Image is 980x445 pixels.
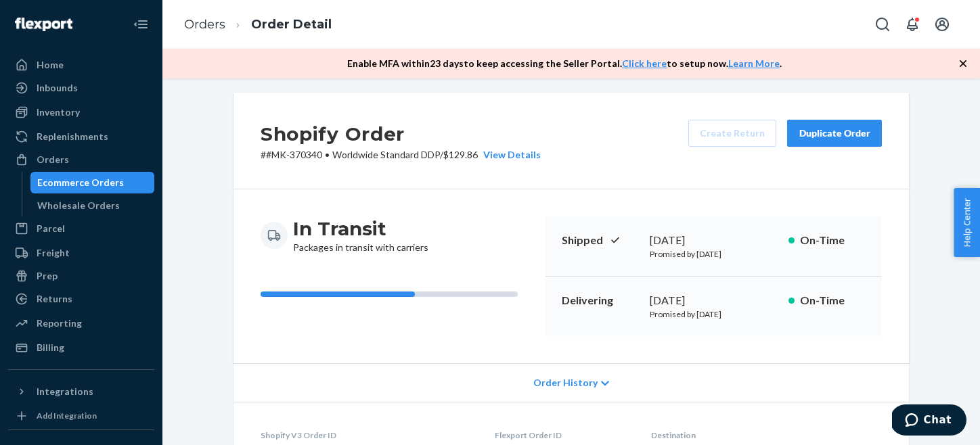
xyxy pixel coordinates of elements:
[929,11,956,38] button: Open account menu
[899,11,926,38] button: Open notifications
[30,172,155,193] a: Ecommerce Orders
[30,195,155,216] a: Wholesale Orders
[478,148,541,162] button: View Details
[650,293,778,308] div: [DATE]
[8,242,154,264] a: Freight
[650,233,778,248] div: [DATE]
[8,408,154,424] a: Add Integration
[347,57,782,70] p: Enable MFA within 23 days to keep accessing the Seller Portal. to setup now. .
[869,11,896,38] button: Open Search Box
[332,149,440,160] span: Worldwide Standard DDP
[37,130,108,143] div: Replenishments
[37,81,78,95] div: Inbounds
[261,148,541,162] p: # #MK-370340 / $129.86
[37,153,69,166] div: Orders
[184,17,225,32] a: Orders
[651,429,882,441] dt: Destination
[800,233,866,248] p: On-Time
[533,376,598,390] span: Order History
[37,292,72,306] div: Returns
[8,149,154,170] a: Orders
[293,216,428,254] div: Packages in transit with carriers
[15,18,72,31] img: Flexport logo
[8,288,154,310] a: Returns
[8,218,154,239] a: Parcel
[787,120,882,147] button: Duplicate Order
[37,222,65,235] div: Parcel
[293,216,428,241] h3: In Transit
[37,317,82,330] div: Reporting
[799,126,870,140] div: Duplicate Order
[37,246,70,260] div: Freight
[622,57,667,69] a: Click here
[892,404,966,438] iframe: Opens a widget where you can chat to one of our agents
[37,199,120,212] div: Wholesale Orders
[37,176,124,189] div: Ecommerce Orders
[37,341,64,354] div: Billing
[8,126,154,147] a: Replenishments
[261,429,473,441] dt: Shopify V3 Order ID
[495,429,630,441] dt: Flexport Order ID
[37,269,58,283] div: Prep
[261,120,541,148] h2: Shopify Order
[954,188,980,257] button: Help Center
[8,77,154,99] a: Inbounds
[37,385,93,398] div: Integrations
[173,5,342,45] ol: breadcrumbs
[728,57,780,69] a: Learn More
[8,265,154,287] a: Prep
[251,17,332,32] a: Order Detail
[8,337,154,358] a: Billing
[37,410,97,421] div: Add Integration
[562,293,639,308] p: Delivering
[325,149,330,160] span: •
[650,308,778,320] p: Promised by [DATE]
[688,120,776,147] button: Create Return
[37,106,80,119] div: Inventory
[562,233,639,248] p: Shipped
[8,381,154,402] button: Integrations
[650,248,778,260] p: Promised by [DATE]
[8,101,154,123] a: Inventory
[127,11,154,38] button: Close Navigation
[8,54,154,76] a: Home
[37,58,64,72] div: Home
[8,312,154,334] a: Reporting
[800,293,866,308] p: On-Time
